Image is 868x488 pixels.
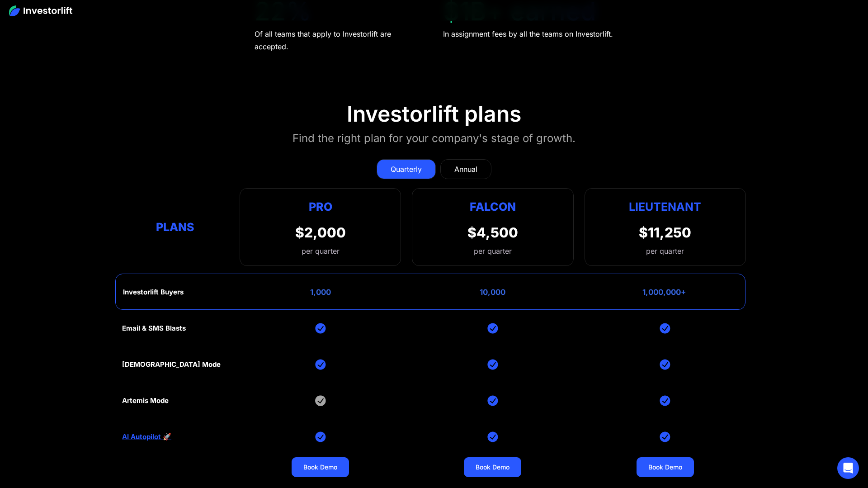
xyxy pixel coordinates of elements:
[295,246,346,256] div: per quarter
[295,224,346,241] div: $2,000
[642,288,686,297] div: 1,000,000+
[646,246,684,256] div: per quarter
[474,246,512,256] div: per quarter
[123,288,184,296] div: Investorlift Buyers
[292,457,349,477] a: Book Demo
[467,224,518,241] div: $4,500
[464,457,521,477] a: Book Demo
[122,397,169,405] div: Artemis Mode
[295,198,346,215] div: Pro
[391,164,422,175] div: Quarterly
[629,200,701,213] strong: Lieutenant
[480,288,505,297] div: 10,000
[639,224,691,241] div: $11,250
[122,433,171,441] a: AI Autopilot 🚀
[292,130,576,147] div: Find the right plan for your company's stage of growth.
[122,324,186,332] div: Email & SMS Blasts
[470,198,516,215] div: Falcon
[443,28,613,40] div: In assignment fees by all the teams on Investorlift.
[837,457,859,479] div: Open Intercom Messenger
[310,288,331,297] div: 1,000
[347,101,521,127] div: Investorlift plans
[637,457,694,477] a: Book Demo
[122,218,229,236] div: Plans
[122,360,221,369] div: [DEMOGRAPHIC_DATA] Mode
[255,28,426,53] div: Of all teams that apply to Investorlift are accepted.
[454,164,477,175] div: Annual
